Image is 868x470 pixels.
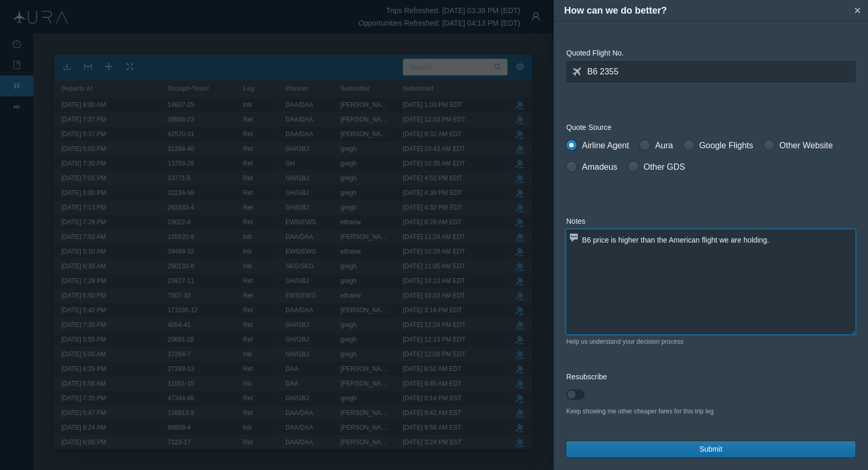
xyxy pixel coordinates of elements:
[566,139,629,152] label: Airline Agent
[566,49,624,57] span: Quoted Flight No.
[566,229,855,334] textarea: B6 price is higher than the American flight we are holding.
[566,337,855,346] div: Help us understand your decision process
[640,139,673,152] label: Aura
[764,139,833,152] label: Other Website
[628,161,685,173] label: Other GDS
[566,123,611,132] span: Quote Source
[699,444,722,455] span: Submit
[566,373,607,381] span: Resubscribe
[684,139,753,152] label: Google Flights
[850,3,865,18] button: Close
[566,217,586,225] span: Notes
[564,4,850,18] h4: How can we do better?
[566,441,855,457] button: Submit
[566,407,855,416] div: Keep showing me other cheaper fares for this trip leg
[566,161,618,173] label: Amadeus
